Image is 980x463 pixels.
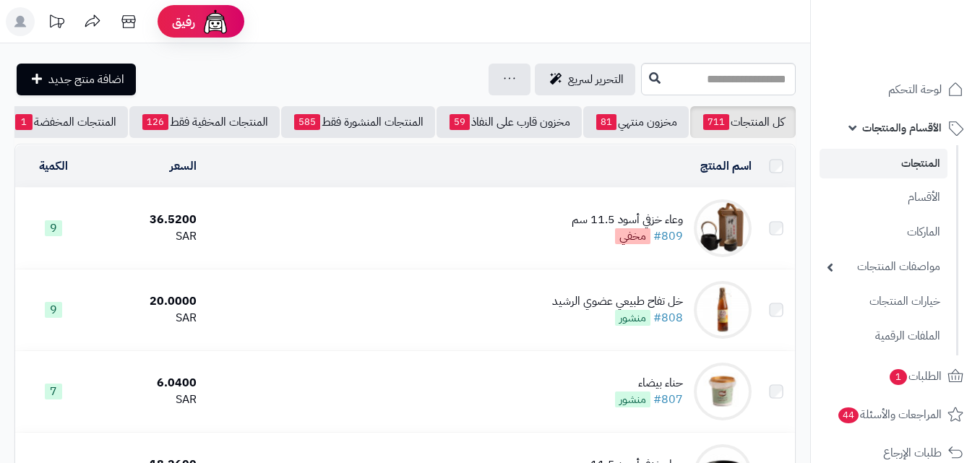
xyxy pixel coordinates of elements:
[820,149,947,178] a: المنتجات
[201,7,230,36] img: ai-face.png
[45,384,62,399] span: 7
[694,363,752,420] img: حناء بيضاء
[572,212,683,228] div: وعاء خزفي أسود 11.5 سم
[15,114,33,130] span: 1
[888,79,942,100] span: لوحة التحكم
[39,157,68,175] a: الكمية
[583,106,689,138] a: مخزون منتهي81
[694,199,752,257] img: وعاء خزفي أسود 11.5 سم
[98,293,197,310] div: 20.0000
[862,118,942,138] span: الأقسام والمنتجات
[45,220,62,236] span: 9
[568,71,624,88] span: التحرير لسريع
[45,302,62,318] span: 9
[450,114,470,130] span: 59
[170,157,197,175] a: السعر
[615,375,683,391] div: حناء بيضاء
[690,106,796,138] a: كل المنتجات711
[294,114,320,130] span: 585
[615,310,650,326] span: منشور
[838,407,859,423] span: 44
[172,13,195,30] span: رفيق
[535,64,635,95] a: التحرير لسريع
[700,157,752,175] a: اسم المنتج
[281,106,435,138] a: المنتجات المنشورة فقط585
[820,217,947,248] a: الماركات
[820,286,947,317] a: خيارات المنتجات
[98,228,197,245] div: SAR
[820,359,971,394] a: الطلبات1
[882,40,966,71] img: logo-2.png
[820,397,971,432] a: المراجعات والأسئلة44
[703,114,729,130] span: 711
[653,391,683,408] a: #807
[820,251,947,282] a: مواصفات المنتجات
[98,391,197,408] div: SAR
[98,375,197,391] div: 6.0400
[142,114,168,130] span: 126
[820,321,947,352] a: الملفات الرقمية
[653,309,683,326] a: #808
[98,310,197,326] div: SAR
[615,228,650,244] span: مخفي
[596,114,616,130] span: 81
[129,106,280,138] a: المنتجات المخفية فقط126
[615,391,650,407] span: منشور
[437,106,582,138] a: مخزون قارب على النفاذ59
[17,64,136,95] a: اضافة منتج جديد
[48,71,124,88] span: اضافة منتج جديد
[694,281,752,339] img: خل تفاح طبيعي عضوي الرشيد
[883,443,942,463] span: طلبات الإرجاع
[890,369,907,385] span: 1
[98,212,197,228] div: 36.5200
[653,228,683,245] a: #809
[2,106,128,138] a: المنتجات المخفضة1
[552,293,683,310] div: خل تفاح طبيعي عضوي الرشيد
[837,404,942,425] span: المراجعات والأسئلة
[820,72,971,107] a: لوحة التحكم
[888,366,942,386] span: الطلبات
[38,7,74,40] a: تحديثات المنصة
[820,182,947,213] a: الأقسام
